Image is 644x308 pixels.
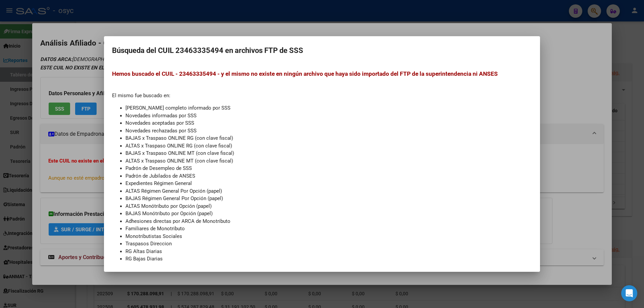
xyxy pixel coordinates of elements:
li: Padrón de Jubilados de ANSES [125,172,532,180]
li: BAJAS x Traspaso ONLINE MT (con clave fiscal) [125,149,532,157]
li: Traspasos Direccion [125,240,532,248]
li: BAJAS Monótributo por Opción (papel) [125,210,532,218]
li: Novedades aceptadas por SSS [125,119,532,127]
h2: Búsqueda del CUIL 23463335494 en archivos FTP de SSS [112,44,532,57]
div: Open Intercom Messenger [621,285,637,301]
li: Adhesiones directas por ARCA de Monotributo [125,218,532,225]
li: ALTAS x Traspaso ONLINE RG (con clave fiscal) [125,142,532,150]
li: Novedades rechazadas por SSS [125,127,532,135]
li: Monotributistas Sociales [125,233,532,240]
span: Hemos buscado el CUIL - 23463335494 - y el mismo no existe en ningún archivo que haya sido import... [112,70,498,77]
li: Padrón de Desempleo de SSS [125,165,532,172]
li: RG Altas Diarias [125,248,532,255]
li: ALTAS Régimen General Por Opción (papel) [125,187,532,195]
li: Expedientes Régimen General [125,180,532,187]
li: MT-PD Altas Diarias [125,263,532,270]
li: BAJAS Régimen General Por Opción (papel) [125,195,532,202]
li: ALTAS x Traspaso ONLINE MT (con clave fiscal) [125,157,532,165]
div: El mismo fue buscado en: [112,69,532,278]
li: Novedades informadas por SSS [125,112,532,120]
li: Familiares de Monotributo [125,225,532,233]
li: BAJAS x Traspaso ONLINE RG (con clave fiscal) [125,134,532,142]
li: [PERSON_NAME] completo informado por SSS [125,104,532,112]
li: RG Bajas Diarias [125,255,532,263]
li: ALTAS Monótributo por Opción (papel) [125,202,532,210]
